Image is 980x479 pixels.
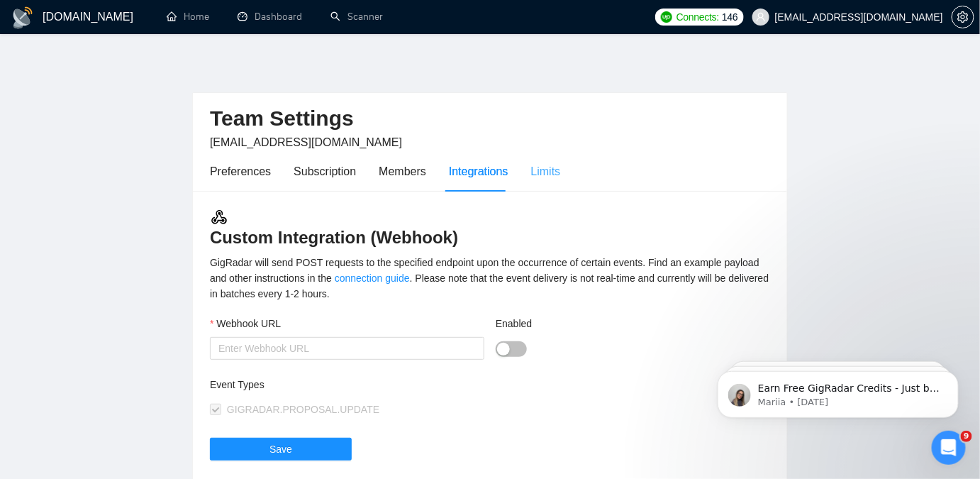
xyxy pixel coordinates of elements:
[210,136,402,148] span: [EMAIL_ADDRESS][DOMAIN_NAME]
[11,6,34,29] img: logo
[335,272,410,284] a: connection guide
[952,11,974,23] a: setting
[269,441,292,457] span: Save
[330,11,383,23] a: searchScanner
[722,9,737,25] span: 146
[210,208,770,249] h3: Custom Integration (Webhook)
[210,316,281,331] label: Webhook URL
[167,11,209,23] a: homeHome
[952,6,974,28] button: setting
[238,11,302,23] a: dashboardDashboard
[676,9,719,25] span: Connects:
[210,377,265,392] label: Event Types
[294,163,356,180] div: Subscription
[756,12,766,22] span: user
[531,163,561,180] div: Limits
[227,404,379,415] span: GIGRADAR.PROPOSAL.UPDATE
[210,438,352,461] button: Save
[210,337,484,360] input: Webhook URL
[961,431,972,442] span: 9
[210,208,228,226] img: webhook.3a52c8ec.svg
[952,11,974,23] span: setting
[661,11,672,23] img: upwork-logo.png
[210,104,770,133] h2: Team Settings
[496,341,527,357] button: Enabled
[932,431,966,465] iframe: Intercom live chat
[379,163,426,180] div: Members
[210,163,271,180] div: Preferences
[696,341,980,441] iframe: Intercom notifications message
[210,255,770,302] div: GigRadar will send POST requests to the specified endpoint upon the occurrence of certain events....
[449,163,508,180] div: Integrations
[496,316,532,331] label: Enabled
